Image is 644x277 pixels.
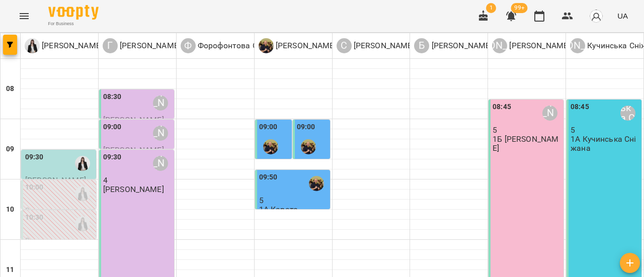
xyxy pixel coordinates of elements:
[25,38,103,53] a: К [PERSON_NAME]
[25,38,103,53] div: Коваленко Аміна
[103,38,118,53] div: Г
[153,156,168,171] div: Гандрабура Наталя
[75,216,90,231] img: Коваленко Аміна
[337,38,352,53] div: С
[103,176,172,184] p: 4
[12,4,36,28] button: Menu
[507,40,570,52] p: [PERSON_NAME]
[309,176,324,191] img: Сушко Олександр
[620,106,635,121] div: Кучинська Сніжана
[259,122,278,133] label: 09:00
[492,38,570,53] a: [PERSON_NAME] [PERSON_NAME]
[153,96,168,111] div: Гандрабура Наталя
[103,145,164,155] span: [PERSON_NAME]
[589,9,603,23] img: avatar_s.png
[259,38,337,53] a: С [PERSON_NAME]
[103,152,122,163] label: 09:30
[492,38,570,53] div: Ануфрієва Ксенія
[613,7,632,25] button: UA
[48,5,99,20] img: Voopty Logo
[181,38,276,53] a: Ф Форофонтова Олена
[103,185,164,194] p: [PERSON_NAME]
[414,38,492,53] div: Білошицька Діана
[48,21,99,27] span: For Business
[337,38,415,53] a: С [PERSON_NAME]
[181,38,276,53] div: Форофонтова Олена
[511,3,528,13] span: 99+
[493,135,561,152] p: 1Б [PERSON_NAME]
[6,264,14,275] h6: 11
[337,38,415,53] div: Собченко Катерина
[352,40,415,52] p: [PERSON_NAME]
[103,115,164,125] span: [PERSON_NAME]
[118,40,181,52] p: [PERSON_NAME]
[6,83,14,95] h6: 08
[259,38,337,53] div: Сушко Олександр
[153,126,168,141] div: Гандрабура Наталя
[570,38,585,53] div: [PERSON_NAME]
[486,3,496,13] span: 1
[414,38,429,53] div: Б
[493,102,511,113] label: 08:45
[301,139,316,154] img: Сушко Олександр
[196,40,276,52] p: Форофонтова Олена
[414,38,492,53] a: Б [PERSON_NAME]
[75,156,90,171] img: Коваленко Аміна
[259,38,274,53] img: С
[259,205,297,214] p: 1А Карате
[25,212,44,223] label: 10:30
[620,253,640,273] button: Створити урок
[429,40,492,52] p: [PERSON_NAME]
[571,126,639,134] p: 5
[40,40,103,52] p: [PERSON_NAME]
[25,182,44,193] label: 10:00
[493,126,561,134] p: 5
[103,38,181,53] a: Г [PERSON_NAME]
[25,236,94,245] p: 0
[103,91,122,103] label: 08:30
[75,186,90,201] img: Коваленко Аміна
[25,175,86,185] span: [PERSON_NAME]
[274,40,337,52] p: [PERSON_NAME]
[25,152,44,163] label: 09:30
[259,172,278,183] label: 09:50
[297,122,315,133] label: 09:00
[6,204,14,215] h6: 10
[103,122,122,133] label: 09:00
[259,196,328,205] p: 5
[542,106,557,121] div: Ануфрієва Ксенія
[571,135,639,152] p: 1А Кучинська Сніжана
[263,139,278,154] img: Сушко Олександр
[492,38,507,53] div: [PERSON_NAME]
[571,102,589,113] label: 08:45
[617,11,628,21] span: UA
[25,206,94,215] p: 0
[6,144,14,155] h6: 09
[181,38,196,53] div: Ф
[25,38,40,53] img: К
